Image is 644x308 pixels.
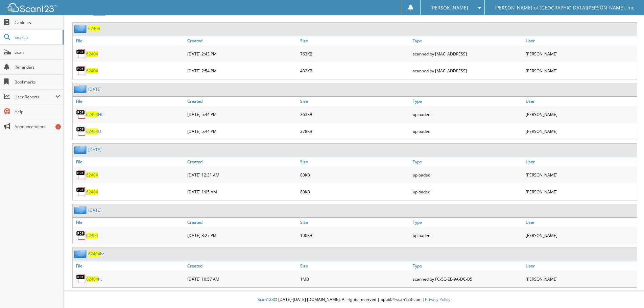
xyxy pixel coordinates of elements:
div: [DATE] 12:31 AM [186,168,299,182]
span: Scan [15,49,60,55]
div: 1MB [299,272,411,286]
a: Created [186,97,299,106]
a: User [524,97,637,106]
div: 100KB [299,229,411,242]
div: [DATE] 10:57 AM [186,272,299,286]
a: User [524,36,637,45]
a: File [73,218,186,227]
img: PDF.png [76,187,86,197]
a: Created [186,36,299,45]
img: PDF.png [76,49,86,59]
a: User [524,157,637,166]
div: uploaded [411,185,524,198]
div: [PERSON_NAME] [524,168,637,182]
div: 432KB [299,64,411,77]
a: File [73,97,186,106]
img: PDF.png [76,230,86,240]
a: 62404HC [86,112,104,117]
a: 62404 [86,51,98,57]
a: Size [299,261,411,270]
span: Announcements [15,124,60,129]
img: folder2.png [74,206,88,214]
div: uploaded [411,229,524,242]
div: [PERSON_NAME] [524,229,637,242]
span: 62404 [88,251,100,257]
a: File [73,157,186,166]
img: folder2.png [74,24,88,33]
a: Type [411,157,524,166]
a: 62404hc [86,276,102,282]
div: [DATE] 5:44 PM [186,124,299,138]
img: scan123-logo-white.svg [7,3,57,12]
a: User [524,261,637,270]
div: scanned by [MAC_ADDRESS] [411,47,524,61]
a: 62404 [86,233,98,238]
img: PDF.png [76,170,86,180]
a: 62404O [86,128,101,134]
div: scanned by FC-5C-EE-9A-DC-B5 [411,272,524,286]
div: [PERSON_NAME] [524,272,637,286]
a: File [73,36,186,45]
a: Created [186,218,299,227]
div: 1 [55,124,61,129]
a: Type [411,97,524,106]
div: 763KB [299,47,411,61]
div: [PERSON_NAME] [524,124,637,138]
span: 62404 [86,128,98,134]
span: Cabinets [15,20,60,25]
a: 62404 [88,26,100,31]
a: 62404hc [88,251,104,257]
div: uploaded [411,108,524,121]
img: folder2.png [74,85,88,93]
div: [DATE] 8:27 PM [186,229,299,242]
a: [DATE] [88,147,101,152]
a: 62404 [86,172,98,178]
a: Size [299,157,411,166]
span: Scan123 [258,297,274,302]
div: [PERSON_NAME] [524,47,637,61]
img: PDF.png [76,126,86,136]
div: 363KB [299,108,411,121]
a: Created [186,157,299,166]
a: Privacy Policy [425,297,450,302]
a: Created [186,261,299,270]
div: scanned by [MAC_ADDRESS] [411,64,524,77]
div: [DATE] 2:54 PM [186,64,299,77]
div: uploaded [411,168,524,182]
a: File [73,261,186,270]
div: [DATE] 2:43 PM [186,47,299,61]
a: Type [411,36,524,45]
span: Help [15,109,60,115]
a: Size [299,97,411,106]
a: Type [411,261,524,270]
div: [DATE] 1:05 AM [186,185,299,198]
span: [PERSON_NAME] of [GEOGRAPHIC_DATA][PERSON_NAME], Inc [495,6,634,10]
div: [PERSON_NAME] [524,64,637,77]
a: [DATE] [88,86,101,92]
div: 278KB [299,124,411,138]
img: PDF.png [76,109,86,119]
a: 62404 [86,189,98,195]
a: Type [411,218,524,227]
img: folder2.png [74,145,88,154]
span: Search [15,34,59,40]
a: Size [299,218,411,227]
span: 62404 [86,112,98,117]
span: [PERSON_NAME] [430,6,468,10]
a: [DATE] [88,207,101,213]
a: 62404 [86,68,98,74]
span: Reminders [15,64,60,70]
div: [PERSON_NAME] [524,185,637,198]
div: [DATE] 5:44 PM [186,108,299,121]
img: PDF.png [76,66,86,76]
div: © [DATE]-[DATE] [DOMAIN_NAME]. All rights reserved | appb04-scan123-com | [64,291,644,308]
span: User Reports [15,94,55,100]
div: 80KB [299,168,411,182]
a: User [524,218,637,227]
img: PDF.png [76,274,86,284]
